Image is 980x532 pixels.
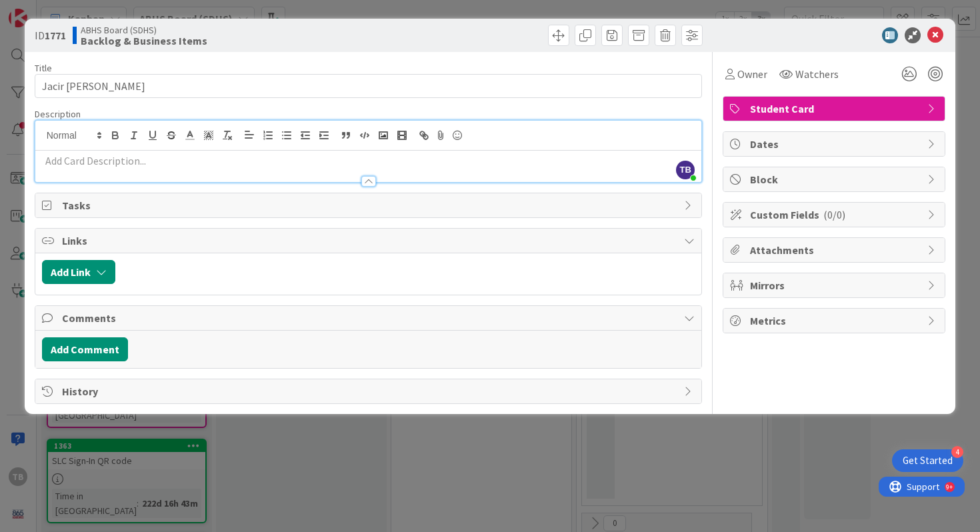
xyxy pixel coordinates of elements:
span: Links [62,233,678,249]
span: Description [35,108,81,120]
div: 9+ [67,5,74,16]
input: type card name here... [35,74,703,98]
b: Backlog & Business Items [81,35,207,46]
span: Metrics [750,313,921,329]
span: ID [35,27,66,43]
span: TB [676,161,695,179]
button: Add Comment [42,337,128,361]
span: Block [750,171,921,187]
span: Dates [750,136,921,152]
span: Tasks [62,197,678,213]
span: Mirrors [750,277,921,293]
span: Attachments [750,242,921,258]
span: Student Card [750,101,921,117]
span: History [62,383,678,399]
span: ( 0/0 ) [823,208,845,221]
span: ABHS Board (SDHS) [81,25,207,35]
div: 4 [951,446,963,458]
span: Watchers [795,66,839,82]
div: Open Get Started checklist, remaining modules: 4 [892,449,963,472]
div: Get Started [903,454,953,467]
span: Custom Fields [750,207,921,223]
span: Comments [62,310,678,326]
span: Owner [737,66,767,82]
label: Title [35,62,52,74]
span: Support [28,2,61,18]
button: Add Link [42,260,115,284]
b: 1771 [45,29,66,42]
